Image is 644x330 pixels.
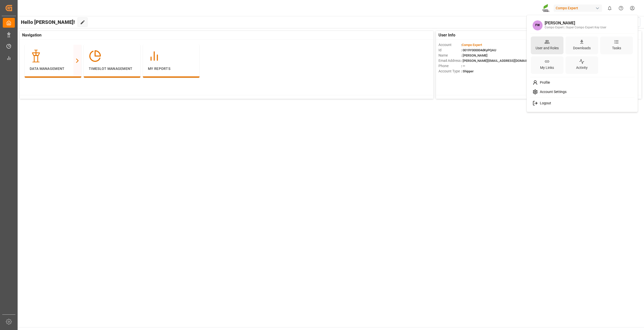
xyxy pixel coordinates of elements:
[538,90,567,94] span: Account Settings
[575,64,589,71] div: Activity
[545,21,606,25] div: [PERSON_NAME]
[535,44,560,52] div: User and Roles
[538,80,550,85] span: Profile
[572,44,592,52] div: Downloads
[538,101,551,106] span: Logout
[545,25,606,30] div: Compo Expert | Super Compo Expert Key User
[611,44,622,52] div: Tasks
[533,20,543,30] span: FW
[539,64,555,71] div: My Links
